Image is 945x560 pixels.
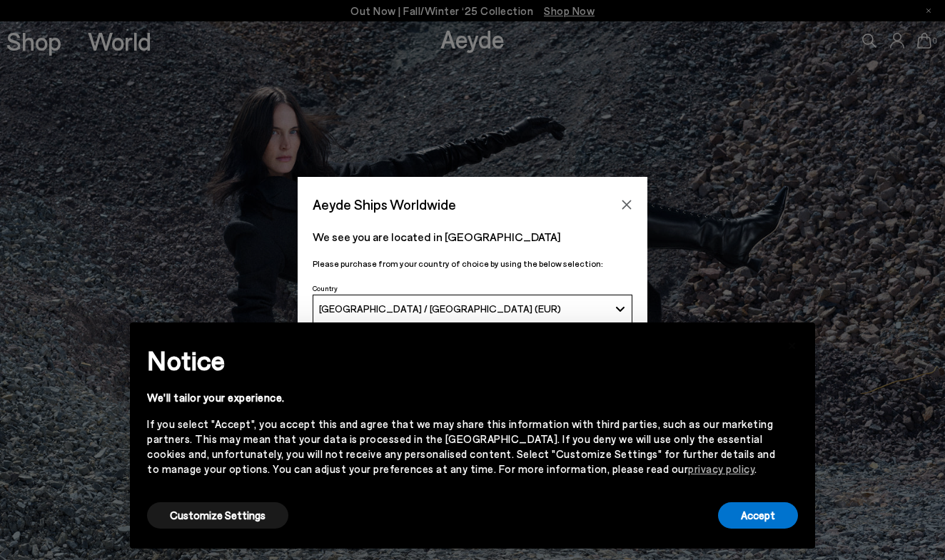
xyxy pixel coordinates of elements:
[147,390,775,405] div: We'll tailor your experience.
[718,502,798,529] button: Accept
[616,194,637,215] button: Close
[147,417,775,477] div: If you select "Accept", you accept this and agree that we may share this information with third p...
[688,462,754,475] a: privacy policy
[787,333,797,354] span: ×
[775,327,809,361] button: Close this notice
[319,302,561,315] span: [GEOGRAPHIC_DATA] / [GEOGRAPHIC_DATA] (EUR)
[147,342,775,379] h2: Notice
[313,284,338,292] span: Country
[313,228,632,245] p: We see you are located in [GEOGRAPHIC_DATA]
[313,192,456,217] span: Aeyde Ships Worldwide
[147,502,288,529] button: Customize Settings
[313,257,632,270] p: Please purchase from your country of choice by using the below selection:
